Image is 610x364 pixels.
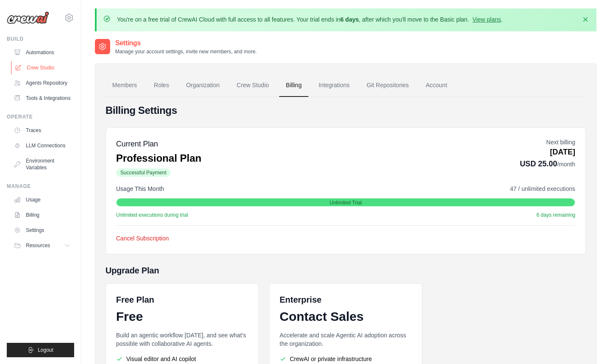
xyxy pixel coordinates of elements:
[116,294,154,306] h6: Free Plan
[105,74,144,97] a: Members
[10,76,74,90] a: Agents Repository
[10,208,74,222] a: Billing
[340,16,359,23] strong: 6 days
[179,74,226,97] a: Organization
[116,152,201,165] p: Professional Plan
[279,74,308,97] a: Billing
[10,91,74,105] a: Tools & Integrations
[520,146,575,158] p: [DATE]
[280,309,412,324] div: Contact Sales
[10,193,74,207] a: Usage
[116,355,248,363] li: Visual editor and AI copilot
[7,183,74,190] div: Manage
[510,185,575,193] span: 47 / unlimited executions
[7,36,74,42] div: Build
[472,16,501,23] a: View plans
[10,124,74,137] a: Traces
[116,212,188,218] span: Unlimited executions during trial
[10,46,74,59] a: Automations
[116,185,164,193] span: Usage This Month
[116,168,171,177] span: Successful Payment
[360,74,416,97] a: Git Repositories
[312,74,356,97] a: Integrations
[7,11,49,24] img: Logo
[10,239,74,252] button: Resources
[116,309,248,324] div: Free
[115,48,257,55] p: Manage your account settings, invite new members, and more.
[38,347,53,353] span: Logout
[7,343,74,357] button: Logout
[117,15,503,24] p: You're on a free trial of CrewAI Cloud with full access to all features. Your trial ends in , aft...
[26,242,50,249] span: Resources
[11,61,75,74] a: Crew Studio
[280,331,412,348] p: Accelerate and scale Agentic AI adoption across the organization.
[557,161,575,168] span: /month
[280,355,412,363] li: CrewAI or private infrastructure
[520,158,575,170] p: USD 25.00
[537,212,575,218] span: 6 days remaining
[116,234,169,243] button: Cancel Subscription
[10,139,74,152] a: LLM Connections
[280,294,412,306] h6: Enterprise
[115,38,257,48] h2: Settings
[520,138,575,146] p: Next billing
[105,265,586,276] h5: Upgrade Plan
[10,223,74,237] a: Settings
[7,113,74,120] div: Operate
[116,331,248,348] p: Build an agentic workflow [DATE], and see what's possible with collaborative AI agents.
[10,154,74,174] a: Environment Variables
[116,138,201,150] h5: Current Plan
[419,74,454,97] a: Account
[330,199,362,206] span: Unlimited Trial
[105,104,586,117] h4: Billing Settings
[147,74,176,97] a: Roles
[230,74,276,97] a: Crew Studio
